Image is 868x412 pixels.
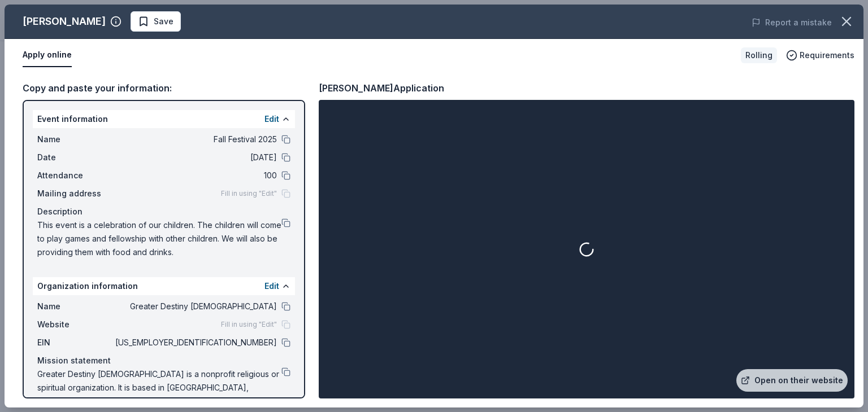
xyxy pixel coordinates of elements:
span: [US_EMPLOYER_IDENTIFICATION_NUMBER] [113,336,277,349]
span: Mailing address [37,187,113,200]
button: Requirements [786,49,854,62]
span: EIN [37,336,113,349]
span: Attendance [37,169,113,182]
button: Report a mistake [752,16,832,29]
button: Save [131,11,181,32]
div: Rolling [741,47,777,63]
span: Greater Destiny [DEMOGRAPHIC_DATA] [113,300,277,313]
span: Fill in using "Edit" [221,189,277,198]
span: 100 [113,169,277,182]
div: [PERSON_NAME] [23,12,106,30]
a: Open on their website [736,369,848,392]
button: Edit [264,279,279,293]
span: Requirements [800,49,854,62]
span: Date [37,151,113,164]
span: [DATE] [113,151,277,164]
div: Event information [33,110,295,128]
div: Description [37,205,290,218]
span: Fall Festival 2025 [113,133,277,146]
span: Name [37,133,113,146]
span: This event is a celebration of our children. The children will come to play games and fellowship ... [37,218,281,259]
span: Website [37,318,113,331]
button: Apply online [23,43,72,67]
div: Organization information [33,277,295,295]
span: Save [154,15,173,28]
span: Greater Destiny [DEMOGRAPHIC_DATA] is a nonprofit religious or spiritual organization. It is base... [37,367,281,408]
div: Mission statement [37,354,290,367]
div: [PERSON_NAME] Application [319,81,444,95]
button: Edit [264,112,279,126]
span: Fill in using "Edit" [221,320,277,329]
span: Name [37,300,113,313]
div: Copy and paste your information: [23,81,305,95]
